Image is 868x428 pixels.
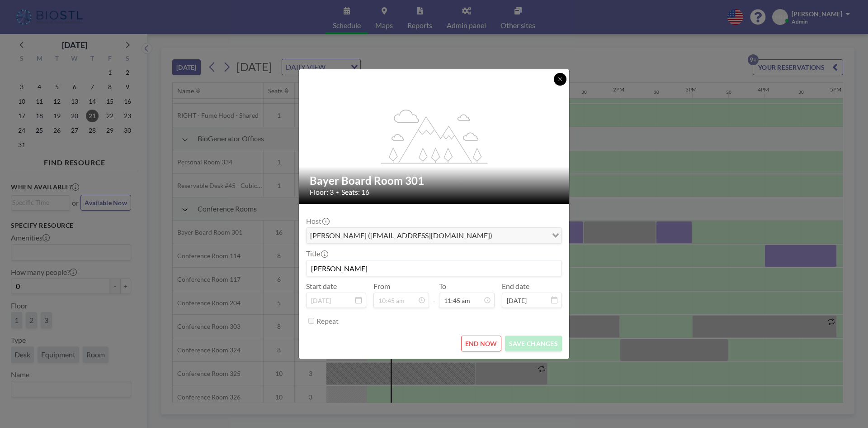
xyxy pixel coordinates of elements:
input: (No title) [307,260,561,276]
span: Seats: 16 [341,188,369,197]
button: END NOW [461,336,501,351]
h2: Bayer Board Room 301 [310,174,559,188]
span: [PERSON_NAME] ([EMAIL_ADDRESS][DOMAIN_NAME]) [308,230,494,241]
div: Search for option [307,228,561,243]
label: From [373,282,390,291]
span: Floor: 3 [310,188,334,197]
label: Repeat [316,317,339,326]
label: Host [306,216,329,226]
g: flex-grow: 1.2; [381,109,488,163]
span: - [433,285,435,305]
label: To [439,282,446,291]
span: • [336,189,339,196]
label: Title [306,249,327,258]
label: Start date [306,282,337,291]
button: SAVE CHANGES [505,336,562,351]
input: Search for option [495,230,547,241]
label: End date [502,282,529,291]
